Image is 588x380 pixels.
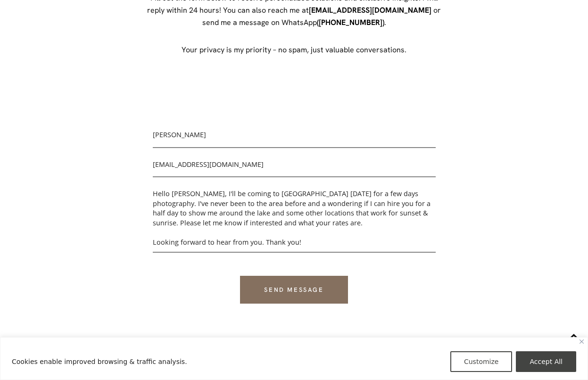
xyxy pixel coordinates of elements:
[317,17,384,27] a: ([PHONE_NUMBER])
[153,157,436,178] input: Your email*
[450,351,513,372] button: Customize
[12,356,187,367] p: Cookies enable improved browsing & traffic analysis.
[240,276,348,304] input: Send message
[153,128,436,148] input: Name*
[143,44,445,56] p: Your privacy is my priority – no spam, just valuable conversations.
[516,351,576,372] button: Accept All
[153,128,436,304] form: Contact form
[309,5,431,15] a: [EMAIL_ADDRESS][DOMAIN_NAME]
[580,339,584,344] img: Close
